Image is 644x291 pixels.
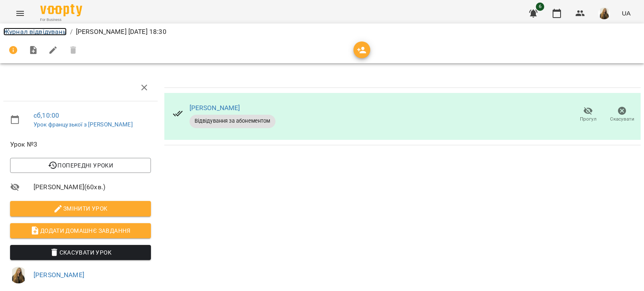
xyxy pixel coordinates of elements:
[17,226,144,236] span: Додати домашнє завдання
[190,117,275,125] span: Відвідування за абонементом
[40,17,82,23] span: For Business
[76,27,166,37] p: [PERSON_NAME] [DATE] 18:30
[610,116,634,123] span: Скасувати
[3,28,67,36] a: Журнал відвідувань
[622,9,631,18] span: UA
[40,4,82,16] img: Voopty Logo
[605,103,639,126] button: Скасувати
[34,271,84,279] a: [PERSON_NAME]
[580,116,597,123] span: Прогул
[10,3,30,23] button: Menu
[70,27,73,37] li: /
[10,245,151,260] button: Скасувати Урок
[190,104,240,112] a: [PERSON_NAME]
[17,160,144,170] span: Попередні уроки
[3,27,641,37] nav: breadcrumb
[10,158,151,173] button: Попередні уроки
[34,111,59,119] a: сб , 10:00
[10,223,151,238] button: Додати домашнє завдання
[618,5,634,21] button: UA
[10,267,27,283] img: e6d74434a37294e684abaaa8ba944af6.png
[571,103,605,126] button: Прогул
[34,182,151,192] span: [PERSON_NAME] ( 60 хв. )
[34,121,133,128] a: Урок французької з [PERSON_NAME]
[598,8,610,19] img: e6d74434a37294e684abaaa8ba944af6.png
[10,201,151,216] button: Змінити урок
[17,247,144,258] span: Скасувати Урок
[17,203,144,214] span: Змінити урок
[10,139,151,149] span: Урок №3
[536,3,544,11] span: 6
